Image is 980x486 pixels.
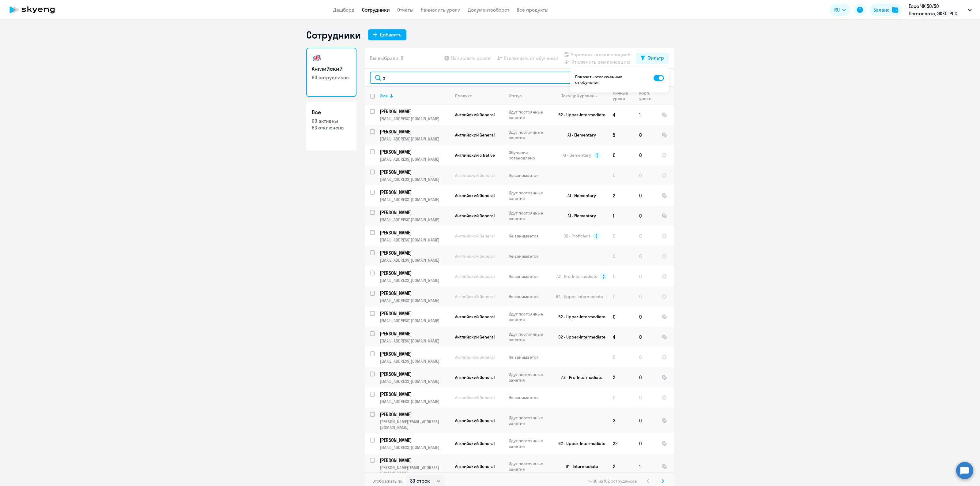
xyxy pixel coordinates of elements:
[551,206,608,226] td: A1 - Elementary
[455,112,495,118] span: Английский General
[639,90,652,101] div: Корп. уроки
[397,7,413,13] a: Отчеты
[563,152,591,158] span: A1 - Elementary
[380,237,450,243] p: [EMAIL_ADDRESS][DOMAIN_NAME]
[380,217,450,222] p: [EMAIL_ADDRESS][DOMAIN_NAME]
[634,206,657,226] td: 0
[509,109,551,120] p: Идут постоянные занятия
[509,461,551,472] p: Идут постоянные занятия
[509,173,551,178] p: Не занимается
[608,367,634,387] td: 2
[634,307,657,327] td: 0
[380,270,449,276] p: [PERSON_NAME]
[634,387,657,408] td: 0
[509,331,551,342] p: Идут постоянные занятия
[509,150,551,161] p: Обучение остановлено
[608,266,634,286] td: 0
[380,108,450,115] a: [PERSON_NAME]
[509,274,551,279] p: Не занимается
[380,229,450,236] a: [PERSON_NAME]
[551,367,608,387] td: A2 - Pre-Intermediate
[380,457,450,464] a: [PERSON_NAME]
[380,465,450,476] p: [PERSON_NAME][EMAIL_ADDRESS][DOMAIN_NAME]
[306,48,356,97] a: Английский60 сотрудников
[556,274,597,279] span: A2 - Pre-Intermediate
[562,93,597,99] div: Текущий уровень
[551,454,608,479] td: B1 - Intermediate
[509,93,522,99] div: Статус
[608,145,634,165] td: 0
[551,185,608,206] td: A1 - Elementary
[380,310,449,317] p: [PERSON_NAME]
[551,307,608,327] td: B2 - Upper-Intermediate
[380,391,449,398] p: [PERSON_NAME]
[380,437,449,443] p: [PERSON_NAME]
[509,129,551,140] p: Идут постоянные занятия
[909,2,966,17] p: Ecco ЧК 50/50 Постоплата, ЭККО-РОС, ООО
[380,318,450,323] p: [EMAIL_ADDRESS][DOMAIN_NAME]
[509,233,551,239] p: Не занимается
[380,290,450,297] a: [PERSON_NAME]
[608,246,634,266] td: 0
[509,190,551,201] p: Идут постоянные занятия
[380,379,450,384] p: [EMAIL_ADDRESS][DOMAIN_NAME]
[380,437,450,443] a: [PERSON_NAME]
[455,334,495,340] span: Английский General
[368,29,406,40] button: Добавить
[551,125,608,145] td: A1 - Elementary
[380,391,450,398] a: [PERSON_NAME]
[608,307,634,327] td: 0
[634,327,657,347] td: 0
[380,330,450,337] a: [PERSON_NAME]
[509,395,551,400] p: Не занимается
[509,210,551,221] p: Идут постоянные занятия
[509,294,551,299] p: Не занимается
[455,395,495,400] span: Английский General
[455,294,495,299] span: Английский General
[380,411,449,418] p: [PERSON_NAME]
[608,206,634,226] td: 1
[608,347,634,367] td: 0
[906,2,975,17] button: Ecco ЧК 50/50 Постоплата, ЭККО-РОС, ООО
[634,125,657,145] td: 0
[306,102,356,151] a: Все60 активны63 отключено
[613,90,630,101] div: Личные уроки
[509,415,551,426] p: Идут постоянные занятия
[608,454,634,479] td: 2
[380,278,450,283] p: [EMAIL_ADDRESS][DOMAIN_NAME]
[380,93,388,99] div: Имя
[380,298,450,303] p: [EMAIL_ADDRESS][DOMAIN_NAME]
[312,118,351,124] p: 60 активны
[370,72,669,84] input: Поиск по имени, email, продукту или статусу
[380,358,450,364] p: [EMAIL_ADDRESS][DOMAIN_NAME]
[873,6,890,13] div: Баланс
[312,53,322,63] img: english
[634,165,657,185] td: 0
[509,438,551,449] p: Идут постоянные занятия
[634,347,657,367] td: 0
[380,169,449,175] p: [PERSON_NAME]
[380,371,449,377] p: [PERSON_NAME]
[306,29,361,41] h1: Сотрудники
[455,233,495,239] span: Английский General
[380,290,449,297] p: [PERSON_NAME]
[380,156,450,162] p: [EMAIL_ADDRESS][DOMAIN_NAME]
[636,53,669,64] button: Фильтр
[639,90,656,101] div: Корп. уроки
[634,433,657,454] td: 0
[380,169,450,175] a: [PERSON_NAME]
[517,7,548,13] a: Все продукты
[556,294,603,299] span: B2 - Upper-Intermediate
[380,128,449,135] p: [PERSON_NAME]
[892,7,898,13] img: balance
[556,93,608,99] div: Текущий уровень
[608,327,634,347] td: 4
[455,274,495,279] span: Английский General
[608,185,634,206] td: 2
[380,189,449,196] p: [PERSON_NAME]
[380,148,449,155] p: [PERSON_NAME]
[380,270,450,276] a: [PERSON_NAME]
[634,185,657,206] td: 0
[509,372,551,383] p: Идут постоянные занятия
[380,338,450,344] p: [EMAIL_ADDRESS][DOMAIN_NAME]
